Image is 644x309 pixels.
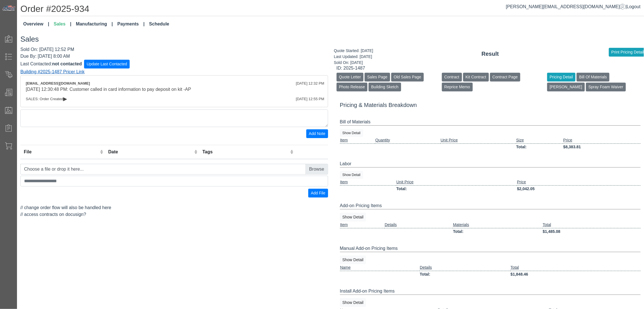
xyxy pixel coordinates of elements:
td: $8,383.81 [563,143,641,150]
button: Quote Letter [337,73,364,81]
button: Old Sales Page [391,73,424,81]
button: Reprice Memo [442,83,473,91]
button: Show Detail [340,298,366,307]
div: Manual Add-on Pricing Items [340,245,641,252]
div: Date [108,149,192,155]
a: Manufacturing [74,18,115,30]
div: Due By: [DATE] 8:00 AM [20,53,328,60]
td: Details [384,222,453,228]
td: Unit Price [396,179,517,186]
td: Total [542,222,641,228]
a: [PERSON_NAME][EMAIL_ADDRESS][DOMAIN_NAME] [506,4,626,9]
a: Building #2025-1487 Pricer Link [20,69,85,74]
td: Price [563,137,641,144]
a: Payments [115,18,147,30]
button: Building Sketch [369,83,401,91]
div: File [24,149,99,155]
a: Overview [21,18,52,30]
span: ▸ [63,97,67,100]
td: Item [340,179,396,186]
td: Total: [396,185,517,192]
span: Add File [311,191,325,195]
td: Total: [453,228,543,235]
div: Add-on Pricing Items [340,202,641,209]
td: Details [420,264,510,271]
td: Item [340,222,385,228]
td: $1,485.08 [542,228,641,235]
button: Pricing Detail [547,73,575,81]
button: Spray Foam Waiver [586,83,626,91]
a: Sales [52,18,74,30]
span: Add Note [309,131,325,136]
div: Bill of Materials [340,119,641,126]
td: Total [510,264,641,271]
td: $1,848.46 [510,271,641,278]
button: Show Detail [340,171,363,179]
div: Tags [202,149,289,155]
td: Size [516,137,563,144]
h1: Order #2025-934 [20,3,644,16]
button: Add Note [306,129,328,138]
td: Materials [453,222,543,228]
td: Unit Price [440,137,516,144]
img: Metals Direct Inc Logo [2,5,16,11]
td: Quantity [375,137,440,144]
div: Install Add-on Pricing Items [340,288,641,295]
td: Total: [420,271,510,278]
button: Update Last Contacted [84,60,130,68]
div: SALES: Order Created [26,96,323,102]
button: Photo Release [337,83,368,91]
th: Remove [295,145,328,159]
form: Last Contacted: [20,60,328,68]
span: not contacted [52,61,82,66]
div: [DATE] 12:30:48 PM: Customer called in card information to pay deposit on kit -AP [26,86,323,93]
td: $2,042.05 [517,185,641,192]
button: Contract [442,73,462,81]
a: Schedule [147,18,172,30]
div: Sold On: [DATE] 12:52 PM [20,46,328,53]
span: Logout [627,4,641,9]
button: Add File [308,189,328,198]
div: [DATE] 12:55 PM [296,96,324,102]
div: [DATE] 12:32 PM [296,81,324,86]
div: Last Updated: [DATE] [334,54,373,60]
span: Update Last Contacted [87,62,127,66]
div: Labor [340,160,641,168]
span: [EMAIL_ADDRESS][DOMAIN_NAME] [26,81,90,85]
td: Price [517,179,641,186]
button: Contract Page [490,73,521,81]
button: Show Detail [340,129,363,137]
div: Quote Started: [DATE] [334,48,373,54]
td: Item [340,137,375,144]
button: Show Detail [340,213,366,222]
td: Name [340,264,420,271]
td: Total: [516,143,563,150]
button: Bill Of Materials [577,73,609,81]
button: Sales Page [365,73,390,81]
h3: Sales [20,35,644,44]
button: [PERSON_NAME] [547,83,585,91]
h5: Pricing & Materials Breakdown [340,102,641,108]
div: | [506,3,641,10]
button: Show Detail [340,256,366,264]
div: Sold On: [DATE] [334,60,373,66]
button: Kit Contract [463,73,489,81]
